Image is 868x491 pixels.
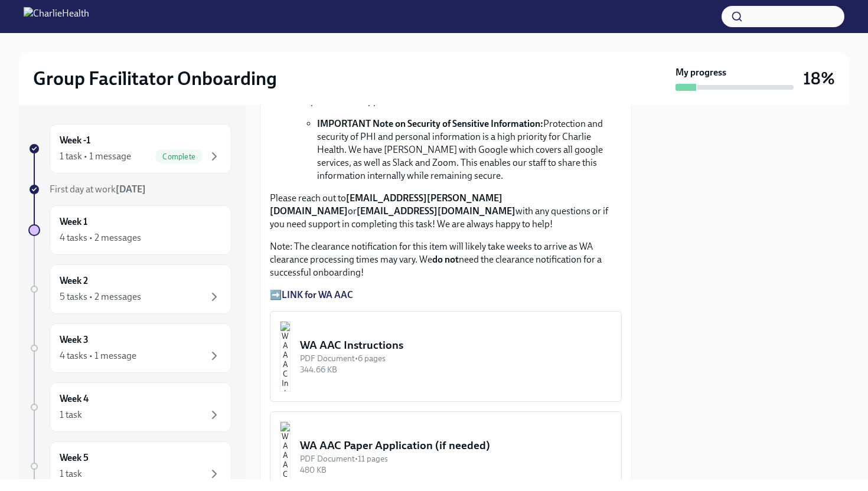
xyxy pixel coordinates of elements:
h6: Week 5 [60,451,89,464]
div: 4 tasks • 1 message [60,349,136,362]
h6: Week -1 [60,134,90,147]
h3: 18% [803,68,835,89]
h6: Week 1 [60,215,87,228]
img: CharlieHealth [24,7,89,26]
strong: [DATE] [116,184,146,195]
div: 5 tasks • 2 messages [60,290,141,303]
a: Week 41 task [28,382,231,432]
div: 4 tasks • 2 messages [60,231,141,244]
strong: do not [432,254,459,265]
div: 1 task [60,408,82,421]
a: First day at work[DATE] [28,183,231,196]
p: Please reach out to or with any questions or if you need support in completing this task! We are ... [270,192,622,231]
p: ➡️ [270,289,622,302]
strong: [EMAIL_ADDRESS][PERSON_NAME][DOMAIN_NAME] [270,192,502,217]
div: PDF Document • 11 pages [300,453,612,464]
h2: Group Facilitator Onboarding [33,67,277,90]
a: Week 14 tasks • 2 messages [28,205,231,255]
a: Week 25 tasks • 2 messages [28,264,231,314]
div: 344.66 KB [300,364,612,375]
a: Week -11 task • 1 messageComplete [28,124,231,174]
p: Note: The clearance notification for this item will likely take weeks to arrive as WA clearance p... [270,240,622,279]
strong: My progress [676,66,726,79]
div: 1 task • 1 message [60,150,131,163]
div: WA AAC Instructions [300,338,612,353]
h6: Week 2 [60,274,88,287]
img: WA AAC Instructions [280,321,291,392]
div: PDF Document • 6 pages [300,353,612,364]
span: Complete [155,152,203,161]
a: LINK for WA AAC [282,289,353,300]
h6: Week 4 [60,392,89,405]
button: WA AAC InstructionsPDF Document•6 pages344.66 KB [270,311,622,402]
div: WA AAC Paper Application (if needed) [300,438,612,453]
a: Week 34 tasks • 1 message [28,323,231,373]
div: 480 KB [300,464,612,476]
strong: IMPORTANT Note on Security of Sensitive Information: [317,118,543,129]
div: 1 task [60,467,82,480]
strong: [EMAIL_ADDRESS][DOMAIN_NAME] [357,205,515,217]
li: Protection and security of PHI and personal information is a high priority for Charlie Health. We... [317,117,622,182]
span: First day at work [50,184,146,195]
a: Week 51 task [28,441,231,491]
h6: Week 3 [60,333,89,346]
